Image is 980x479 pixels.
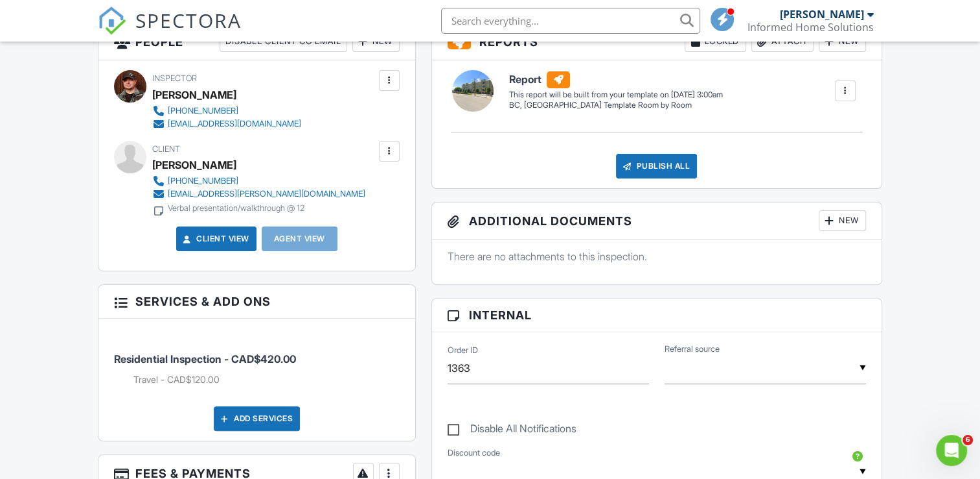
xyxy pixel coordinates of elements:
a: SPECTORA [98,18,242,45]
div: Informed Home Solutions [747,21,874,34]
div: BC, [GEOGRAPHIC_DATA] Template Room by Room [509,100,723,111]
label: Disable All Notifications [448,423,576,439]
label: Order ID [448,345,478,356]
div: Add Services [214,406,300,431]
h3: Additional Documents [432,203,882,239]
h3: People [98,23,415,60]
div: [PERSON_NAME] [780,8,864,21]
div: [PERSON_NAME] [152,85,236,104]
input: Search everything... [441,8,700,34]
div: New [819,210,866,231]
span: 6 [963,435,973,445]
div: This report will be built from your template on [DATE] 3:00am [509,90,723,100]
div: [PHONE_NUMBER] [168,106,238,116]
span: SPECTORA [135,6,242,34]
h3: Internal [432,299,882,332]
a: [PHONE_NUMBER] [152,175,365,188]
span: Client [152,144,180,154]
div: [PHONE_NUMBER] [168,176,238,186]
li: Service: Residential Inspection [114,328,399,396]
label: Referral source [665,343,720,355]
div: Disable Client CC Email [220,31,347,52]
h3: Reports [432,23,882,60]
h6: Report [509,71,723,88]
a: [EMAIL_ADDRESS][DOMAIN_NAME] [152,117,301,130]
div: Attach [751,31,814,52]
label: Discount code [448,447,500,459]
li: Add on: Travel [133,373,399,386]
div: Locked [685,31,746,52]
h3: Services & Add ons [98,285,415,319]
div: New [352,31,400,52]
div: New [819,31,866,52]
div: [PERSON_NAME] [152,155,236,175]
div: Verbal presentation/walkthrough @ 12 [168,203,304,214]
span: Residential Inspection - CAD$420.00 [114,352,296,365]
img: The Best Home Inspection Software - Spectora [98,6,126,35]
div: [EMAIL_ADDRESS][DOMAIN_NAME] [168,119,301,129]
div: Publish All [616,154,697,178]
a: [EMAIL_ADDRESS][PERSON_NAME][DOMAIN_NAME] [152,188,365,201]
a: Client View [181,232,249,245]
a: [PHONE_NUMBER] [152,104,301,117]
p: There are no attachments to this inspection. [448,249,866,264]
iframe: Intercom live chat [936,435,967,466]
span: Inspector [152,73,197,83]
div: [EMAIL_ADDRESS][PERSON_NAME][DOMAIN_NAME] [168,189,365,199]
